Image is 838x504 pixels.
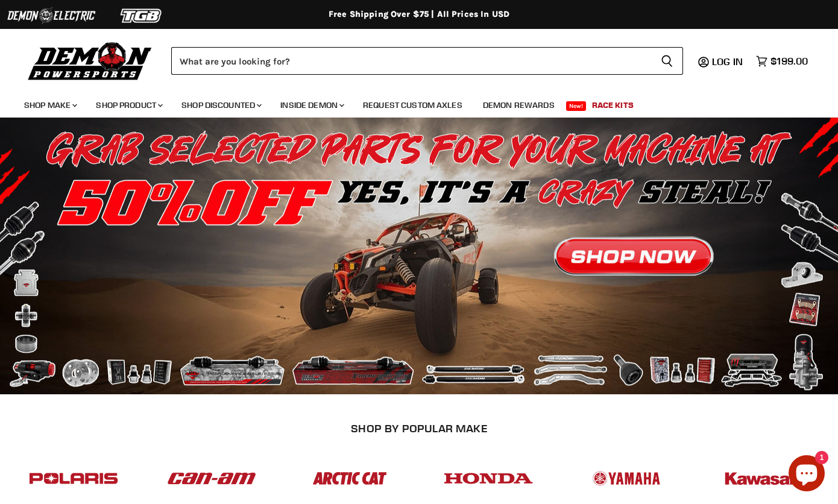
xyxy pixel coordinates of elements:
img: Demon Powersports [24,39,156,82]
a: Shop Make [15,93,84,118]
img: Demon Electric Logo 2 [6,4,96,27]
img: POPULAR_MAKE_logo_4_4923a504-4bac-4306-a1be-165a52280178.jpg [441,460,535,497]
span: New! [566,101,587,111]
img: POPULAR_MAKE_logo_2_dba48cf1-af45-46d4-8f73-953a0f002620.jpg [27,460,121,497]
a: Demon Rewards [474,93,564,118]
a: $199.00 [750,52,814,70]
button: Search [651,47,683,75]
a: Log in [707,56,750,67]
img: POPULAR_MAKE_logo_3_027535af-6171-4c5e-a9bc-f0eccd05c5d6.jpg [303,460,397,497]
img: POPULAR_MAKE_logo_5_20258e7f-293c-4aac-afa8-159eaa299126.jpg [579,460,673,497]
a: Race Kits [583,93,643,118]
a: Request Custom Axles [354,93,471,118]
ul: Main menu [15,88,805,118]
span: $199.00 [770,55,808,67]
form: Product [171,47,683,75]
img: POPULAR_MAKE_logo_6_76e8c46f-2d1e-4ecc-b320-194822857d41.jpg [717,460,811,497]
img: POPULAR_MAKE_logo_1_adc20308-ab24-48c4-9fac-e3c1a623d575.jpg [165,460,259,497]
span: Log in [712,55,743,68]
img: TGB Logo 2 [96,4,187,27]
a: Inside Demon [271,93,351,118]
input: Search [171,47,651,75]
inbox-online-store-chat: Shopify online store chat [785,455,828,494]
a: Shop Product [87,93,170,118]
a: Shop Discounted [172,93,269,118]
h2: SHOP BY POPULAR MAKE [15,422,824,435]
